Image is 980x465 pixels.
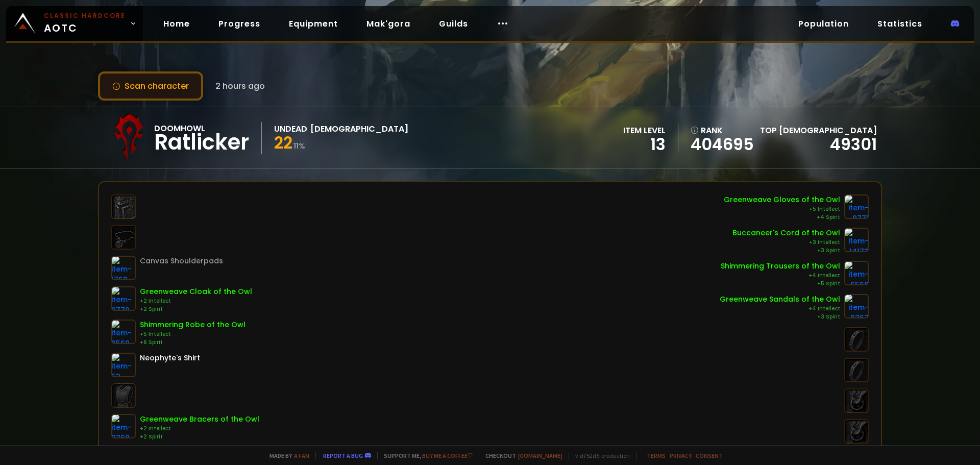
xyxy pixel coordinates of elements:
span: v. d752d5 - production [569,452,630,459]
div: Greenweave Sandals of the Owl [720,294,840,305]
a: Population [790,13,857,34]
div: +5 Intellect [724,205,840,213]
img: item-6569 [111,320,136,344]
div: item level [623,124,666,137]
div: +3 Spirit [732,247,840,255]
img: item-9768 [111,414,136,438]
small: Classic Hardcore [44,11,126,20]
div: +4 Intellect [721,272,840,280]
a: Privacy [670,452,692,459]
div: [DEMOGRAPHIC_DATA] [310,123,408,135]
div: Greenweave Gloves of the Owl [724,194,840,205]
div: Ratlicker [154,135,249,150]
a: Mak'gora [358,13,419,34]
a: Guilds [431,13,476,34]
button: Scan character [98,71,203,101]
div: +4 Spirit [724,213,840,222]
div: +5 Spirit [721,280,840,288]
div: Buccaneer's Cord of the Owl [732,228,840,238]
div: +3 Intellect [732,238,840,247]
div: Shimmering Trousers of the Owl [721,261,840,272]
a: a fan [294,452,309,459]
a: Progress [210,13,268,34]
span: [DEMOGRAPHIC_DATA] [779,125,877,136]
img: item-9767 [844,294,869,319]
div: Top [760,124,877,137]
a: Equipment [281,13,346,34]
a: 49301 [830,133,877,156]
div: +2 Spirit [140,433,259,441]
a: Terms [647,452,666,459]
a: Consent [696,452,723,459]
div: +2 Spirit [140,305,252,313]
img: item-9771 [844,194,869,219]
img: item-53 [111,353,136,377]
span: Made by [263,452,309,459]
a: Home [155,13,198,34]
div: Neophyte's Shirt [140,353,200,363]
span: AOTC [44,11,126,36]
img: item-14173 [844,228,869,252]
a: Statistics [869,13,930,34]
div: rank [691,124,754,137]
span: 2 hours ago [215,80,265,92]
div: +4 Intellect [720,305,840,313]
a: Report a bug [323,452,363,459]
img: item-9770 [111,286,136,311]
img: item-1769 [111,256,136,280]
div: +5 Intellect [140,330,246,338]
div: Doomhowl [154,122,249,135]
div: +2 Intellect [140,425,259,433]
div: 13 [623,137,666,152]
span: 22 [274,131,292,154]
div: Greenweave Cloak of the Owl [140,286,252,297]
a: [DOMAIN_NAME] [518,452,562,459]
span: Support me, [377,452,473,459]
div: +3 Spirit [720,313,840,321]
div: Canvas Shoulderpads [140,256,223,266]
a: Classic HardcoreAOTC [6,6,143,41]
div: Greenweave Bracers of the Owl [140,414,259,425]
div: +2 Intellect [140,297,252,305]
span: Checkout [479,452,562,459]
small: 11 % [293,141,305,151]
img: item-6568 [844,261,869,285]
div: +6 Spirit [140,338,246,347]
a: 404695 [691,137,754,152]
div: Shimmering Robe of the Owl [140,320,246,330]
div: Undead [274,123,307,135]
a: Buy me a coffee [422,452,473,459]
